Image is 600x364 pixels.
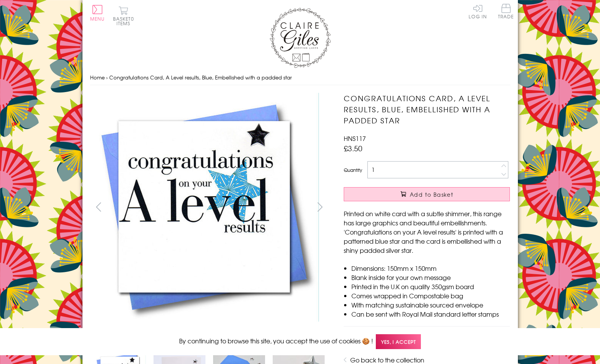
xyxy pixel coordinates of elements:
[351,282,510,291] li: Printed in the U.K on quality 350gsm board
[113,6,134,26] button: Basket0 items
[344,134,366,143] span: HNS117
[90,70,510,86] nav: breadcrumbs
[344,209,510,255] p: Printed on white card with a subtle shimmer, this range has large graphics and beautiful embellis...
[116,15,134,27] span: 0 items
[106,74,108,81] span: ›
[410,191,453,198] span: Add to Basket
[90,198,107,215] button: prev
[344,167,362,173] label: Quantity
[90,5,105,21] button: Menu
[351,300,510,309] li: With matching sustainable sourced envelope
[90,15,105,22] span: Menu
[376,334,421,349] span: Yes, I accept
[344,143,362,154] span: £3.50
[498,4,514,19] span: Trade
[270,8,331,68] img: Claire Giles Greetings Cards
[351,291,510,300] li: Comes wrapped in Compostable bag
[344,93,510,126] h1: Congratulations Card, A Level results, Blue, Embellished with a padded star
[90,93,319,322] img: Congratulations Card, A Level results, Blue, Embellished with a padded star
[344,187,510,201] button: Add to Basket
[498,4,514,20] a: Trade
[351,309,510,319] li: Can be sent with Royal Mail standard letter stamps
[90,74,105,81] a: Home
[328,93,558,322] img: Congratulations Card, A Level results, Blue, Embellished with a padded star
[469,4,487,19] a: Log In
[311,198,328,215] button: next
[351,264,510,273] li: Dimensions: 150mm x 150mm
[109,74,292,81] span: Congratulations Card, A Level results, Blue, Embellished with a padded star
[351,273,510,282] li: Blank inside for your own message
